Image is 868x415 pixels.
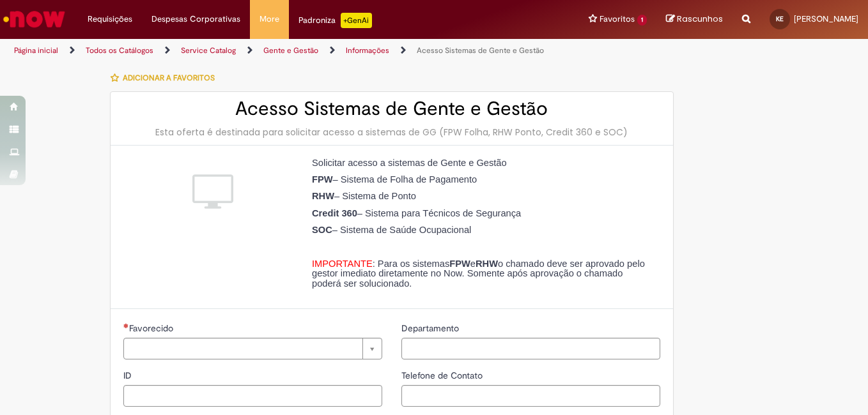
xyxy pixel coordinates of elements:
[312,225,651,236] p: – Sistema de Saúde Ocupacional
[86,45,153,56] a: Todos os Catálogos
[312,192,651,202] p: – Sistema de Ponto
[312,208,357,218] strong: Credit 360
[312,158,651,169] p: Solicitar acesso a sistemas de Gente e Gestão
[263,45,318,56] a: Gente e Gestão
[401,370,485,381] span: Telefone de Contato
[181,45,236,56] a: Service Catalog
[637,15,647,26] span: 1
[449,259,470,269] strong: FPW
[123,98,660,119] h2: Acesso Sistemas de Gente e Gestão
[476,259,498,269] strong: RHW
[129,322,176,334] span: Necessários - Favorecido
[312,259,373,269] span: IMPORTANTE
[123,370,134,381] span: ID
[677,13,723,25] span: Rascunhos
[10,39,569,63] ul: Trilhas de página
[151,13,240,26] span: Despesas Corporativas
[417,45,544,56] a: Acesso Sistemas de Gente e Gestão
[312,191,334,201] strong: RHW
[260,13,279,26] span: More
[1,6,67,32] img: ServiceNow
[341,13,372,28] p: +GenAi
[312,175,651,185] p: – Sistema de Folha de Pagamento
[312,225,332,235] strong: SOC
[776,15,784,23] span: KE
[88,13,132,26] span: Requisições
[600,13,635,26] span: Favoritos
[401,385,660,407] input: Telefone de Contato
[123,385,382,407] input: ID
[123,126,660,139] div: Esta oferta é destinada para solicitar acesso a sistemas de GG (FPW Folha, RHW Ponto, Credit 360 ...
[666,13,723,26] a: Rascunhos
[312,209,651,219] p: – Sistema para Técnicos de Segurança
[312,174,333,185] strong: FPW
[794,13,858,24] span: [PERSON_NAME]
[298,13,372,28] div: Padroniza
[312,259,651,289] p: : Para os sistemas e o chamado deve ser aprovado pelo gestor imediato diretamente no Now. Somente...
[123,338,382,359] a: Limpar campo Favorecido
[14,45,58,56] a: Página inicial
[123,73,215,83] span: Adicionar a Favoritos
[110,64,222,91] button: Adicionar a Favoritos
[346,45,389,56] a: Informações
[123,323,129,328] span: Necessários
[192,171,233,212] img: Acesso Sistemas de Gente e Gestão
[401,322,461,334] span: Departamento
[401,338,660,359] input: Departamento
